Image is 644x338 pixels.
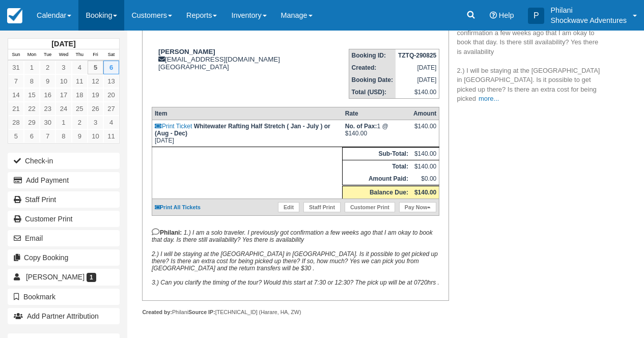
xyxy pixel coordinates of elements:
[8,88,24,102] a: 14
[72,49,88,61] th: Thu
[40,74,55,88] a: 9
[411,173,439,186] td: $0.00
[24,74,40,88] a: 8
[343,160,411,173] th: Total:
[479,95,499,102] a: more...
[343,186,411,199] th: Balance Due:
[399,202,436,212] a: Pay Now
[155,204,201,210] a: Print All Tickets
[8,102,24,116] a: 21
[142,308,449,316] div: Philani [TECHNICAL_ID] (Harare, HA, ZW)
[55,116,71,129] a: 1
[40,49,55,61] th: Tue
[24,49,40,61] th: Mon
[8,249,120,266] button: Copy Booking
[7,8,22,23] img: checkfront-main-nav-mini-logo.png
[499,11,514,19] span: Help
[411,148,439,160] td: $140.00
[8,211,120,227] a: Customer Print
[55,74,71,88] a: 10
[457,19,602,104] p: 1.) I am a solo traveler. I previously got confirmation a few weeks ago that I am okay to book th...
[103,61,119,74] a: 6
[155,123,330,137] strong: Whitewater Rafting Half Stretch ( Jan - July ) or (Aug - Dec)
[103,102,119,116] a: 27
[103,116,119,129] a: 4
[88,88,103,102] a: 19
[55,61,71,74] a: 3
[345,123,377,130] strong: No. of Pax
[88,49,103,61] th: Fri
[398,52,436,59] strong: TZTQ-290825
[343,107,411,120] th: Rate
[278,202,299,212] a: Edit
[528,8,544,24] div: P
[8,153,120,169] button: Check-in
[55,49,71,61] th: Wed
[72,129,88,143] a: 9
[8,269,120,285] a: [PERSON_NAME] 1
[188,309,215,315] strong: Source IP:
[396,62,439,74] td: [DATE]
[8,191,120,208] a: Staff Print
[303,202,341,212] a: Staff Print
[349,49,396,62] th: Booking ID:
[8,308,120,324] button: Add Partner Attribution
[343,148,411,160] th: Sub-Total:
[155,123,192,130] a: Print Ticket
[413,123,436,138] div: $140.00
[55,129,71,143] a: 8
[414,189,436,196] strong: $140.00
[411,107,439,120] th: Amount
[345,202,395,212] a: Customer Print
[349,62,396,74] th: Created:
[72,74,88,88] a: 11
[24,61,40,74] a: 1
[152,120,342,147] td: [DATE]
[8,116,24,129] a: 28
[411,160,439,173] td: $140.00
[88,74,103,88] a: 12
[72,61,88,74] a: 4
[103,129,119,143] a: 11
[55,88,71,102] a: 17
[72,116,88,129] a: 2
[51,40,75,48] strong: [DATE]
[8,74,24,88] a: 7
[152,107,342,120] th: Item
[142,309,172,315] strong: Created by:
[40,88,55,102] a: 16
[550,5,627,15] p: Philani
[8,230,120,246] button: Email
[550,15,627,25] p: Shockwave Adventures
[349,86,396,99] th: Total (USD):
[24,102,40,116] a: 22
[152,229,182,236] strong: Philani:
[8,129,24,143] a: 5
[88,102,103,116] a: 26
[103,49,119,61] th: Sat
[72,88,88,102] a: 18
[88,61,103,74] a: 5
[8,49,24,61] th: Sun
[24,129,40,143] a: 6
[40,116,55,129] a: 30
[88,116,103,129] a: 3
[152,48,309,71] div: [EMAIL_ADDRESS][DOMAIN_NAME] [GEOGRAPHIC_DATA]
[152,229,439,286] em: 1.) I am a solo traveler. I previously got confirmation a few weeks ago that I am okay to book th...
[490,12,497,19] i: Help
[8,172,120,188] button: Add Payment
[72,102,88,116] a: 25
[396,74,439,86] td: [DATE]
[103,88,119,102] a: 20
[40,102,55,116] a: 23
[343,173,411,186] th: Amount Paid:
[88,129,103,143] a: 10
[40,129,55,143] a: 7
[40,61,55,74] a: 2
[396,86,439,99] td: $140.00
[8,61,24,74] a: 31
[87,273,96,282] span: 1
[24,116,40,129] a: 29
[24,88,40,102] a: 15
[8,289,120,305] button: Bookmark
